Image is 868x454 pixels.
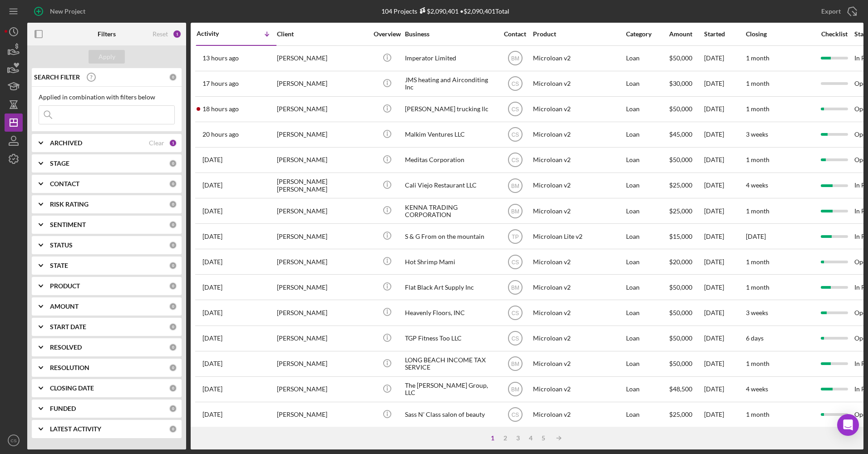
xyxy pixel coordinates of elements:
[277,301,368,325] div: [PERSON_NAME]
[626,352,668,376] div: Loan
[405,173,496,197] div: Cali Viejo Restaurant LLC
[277,377,368,401] div: [PERSON_NAME]
[405,377,496,401] div: The [PERSON_NAME] Group, LLC
[704,123,745,147] div: [DATE]
[202,156,222,163] time: 2025-09-04 03:30
[405,250,496,274] div: Hot Shrimp Mami
[746,207,769,215] time: 1 month
[704,46,745,70] div: [DATE]
[626,148,668,172] div: Loan
[524,434,537,442] div: 4
[277,173,368,197] div: [PERSON_NAME] [PERSON_NAME]
[821,2,841,20] div: Export
[669,258,692,266] span: $20,000
[149,139,164,147] div: Clear
[202,182,222,189] time: 2025-09-03 00:58
[512,434,524,442] div: 3
[669,309,692,316] span: $50,000
[746,385,768,393] time: 4 weeks
[533,326,624,350] div: Microloan v2
[704,148,745,172] div: [DATE]
[277,326,368,350] div: [PERSON_NAME]
[626,275,668,299] div: Loan
[669,360,692,367] span: $50,000
[202,233,222,240] time: 2025-09-02 14:37
[50,2,85,20] div: New Project
[704,173,745,197] div: [DATE]
[533,403,624,427] div: Microloan v2
[511,132,519,138] text: CS
[511,361,519,367] text: BM
[537,434,550,442] div: 5
[533,275,624,299] div: Microloan v2
[277,123,368,147] div: [PERSON_NAME]
[277,275,368,299] div: [PERSON_NAME]
[533,173,624,197] div: Microloan v2
[669,410,692,418] span: $25,000
[202,284,222,291] time: 2025-08-28 19:02
[277,224,368,248] div: [PERSON_NAME]
[626,72,668,96] div: Loan
[746,156,769,163] time: 1 month
[669,232,692,240] span: $15,000
[533,148,624,172] div: Microloan v2
[669,181,692,189] span: $25,000
[202,105,239,113] time: 2025-09-04 22:46
[169,200,177,208] div: 0
[50,180,79,188] b: CONTACT
[169,262,177,270] div: 0
[50,323,86,331] b: START DATE
[746,79,769,87] time: 1 month
[533,30,624,38] div: Product
[533,250,624,274] div: Microloan v2
[669,105,692,113] span: $50,000
[202,80,239,87] time: 2025-09-04 23:47
[277,250,368,274] div: [PERSON_NAME]
[626,46,668,70] div: Loan
[511,106,519,113] text: CS
[511,412,519,418] text: CS
[626,123,668,147] div: Loan
[417,7,459,15] div: $2,090,401
[704,326,745,350] div: [DATE]
[704,199,745,223] div: [DATE]
[169,241,177,249] div: 0
[511,386,519,393] text: BM
[746,130,768,138] time: 3 weeks
[704,275,745,299] div: [DATE]
[50,282,80,290] b: PRODUCT
[746,309,768,316] time: 3 weeks
[169,159,177,168] div: 0
[511,208,519,214] text: BM
[533,377,624,401] div: Microloan v2
[511,183,519,189] text: BM
[626,30,668,38] div: Category
[50,262,68,269] b: STATE
[626,301,668,325] div: Loan
[173,30,182,39] div: 1
[533,97,624,121] div: Microloan v2
[202,385,222,393] time: 2025-08-26 20:34
[405,46,496,70] div: Imperator Limited
[746,54,769,62] time: 1 month
[669,207,692,215] span: $25,000
[626,97,668,121] div: Loan
[50,425,101,433] b: LATEST ACTIVITY
[405,301,496,325] div: Heavenly Floors, INC
[405,30,496,38] div: Business
[202,411,222,418] time: 2025-08-26 17:34
[498,30,532,38] div: Contact
[746,105,769,113] time: 1 month
[169,425,177,433] div: 0
[512,233,518,240] text: TP
[511,55,519,62] text: BM
[704,224,745,248] div: [DATE]
[837,414,859,436] div: Open Intercom Messenger
[202,360,222,367] time: 2025-08-26 20:40
[511,336,519,342] text: CS
[704,352,745,376] div: [DATE]
[197,30,237,37] div: Activity
[34,74,80,81] b: SEARCH FILTER
[626,403,668,427] div: Loan
[669,283,692,291] span: $50,000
